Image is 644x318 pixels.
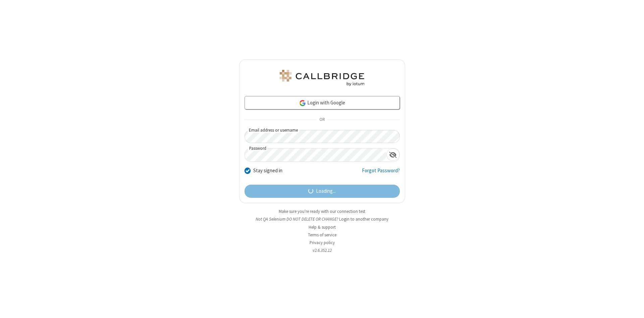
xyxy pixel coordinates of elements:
div: Show password [386,148,399,161]
iframe: Chat [627,301,639,313]
button: Loading... [245,185,400,198]
button: Login to another company [339,216,388,222]
li: v2.6.352.12 [239,247,405,254]
span: Loading... [316,187,336,195]
input: Email address or username [245,130,400,143]
label: Stay signed in [253,167,282,175]
a: Login with Google [245,96,400,109]
input: Password [245,148,386,162]
li: Not QA Selenium DO NOT DELETE OR CHANGE? [239,216,405,222]
a: Terms of service [308,232,336,238]
img: google-icon.png [299,99,306,107]
img: QA Selenium DO NOT DELETE OR CHANGE [278,70,366,86]
span: OR [317,115,327,125]
a: Help & support [309,224,336,230]
a: Make sure you're ready with our connection test [279,209,365,214]
a: Forgot Password? [362,167,400,180]
a: Privacy policy [310,240,335,245]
